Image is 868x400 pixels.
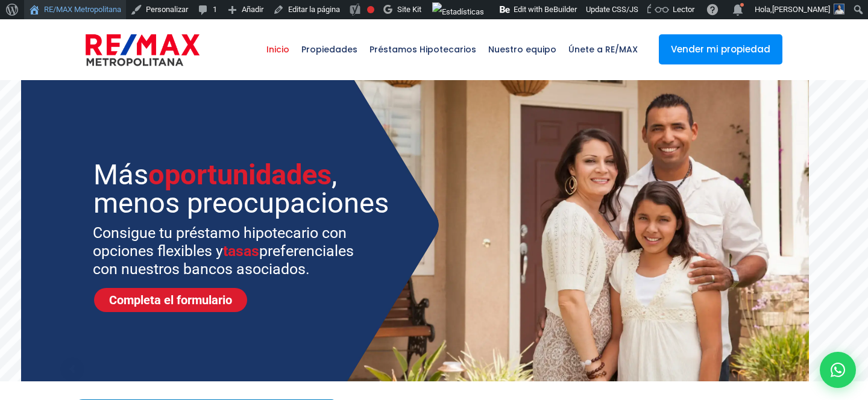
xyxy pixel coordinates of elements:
a: Únete a RE/MAX [562,19,644,80]
a: Completa el formulario [94,288,247,312]
a: Nuestro equipo [482,19,562,80]
sr7-txt: Más , menos preocupaciones [93,160,394,217]
span: Nuestro equipo [482,31,562,67]
sr7-txt: Consigue tu préstamo hipotecario con opciones flexibles y preferenciales con nuestros bancos asoc... [93,224,370,278]
img: Visitas de 48 horas. Haz clic para ver más estadísticas del sitio. [432,2,484,22]
span: Propiedades [295,31,363,67]
span: Únete a RE/MAX [562,31,644,67]
span: oportunidades [148,158,332,191]
span: [PERSON_NAME] [772,5,830,14]
span: Inicio [260,31,295,67]
div: Frase clave objetivo no establecida [367,6,374,13]
span: Préstamos Hipotecarios [363,31,482,67]
a: Préstamos Hipotecarios [363,19,482,80]
a: Propiedades [295,19,363,80]
span: Site Kit [397,5,421,14]
a: Vender mi propiedad [659,34,782,64]
img: remax-metropolitana-logo [86,32,200,68]
a: Inicio [260,19,295,80]
span: tasas [223,242,259,260]
a: RE/MAX Metropolitana [86,19,200,80]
